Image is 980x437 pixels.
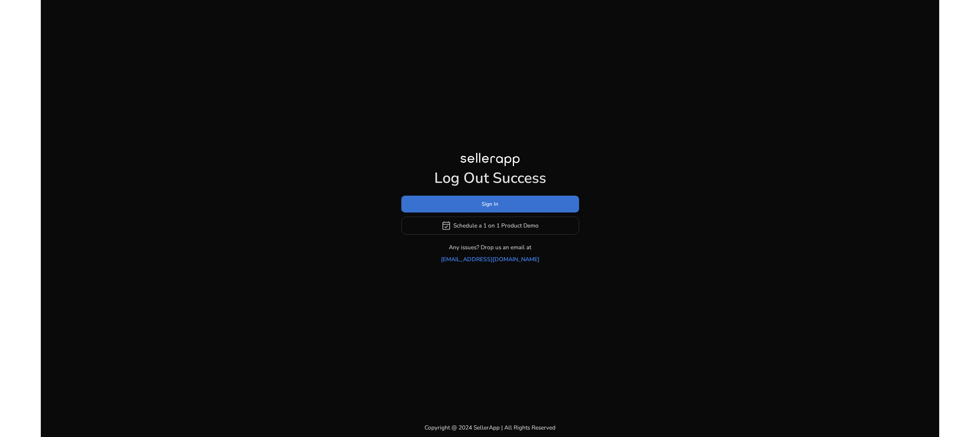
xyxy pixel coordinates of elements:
span: event_available [441,221,451,230]
a: [EMAIL_ADDRESS][DOMAIN_NAME] [441,255,539,263]
span: Sign In [482,200,498,208]
h1: Log Out Success [401,169,579,187]
p: Any issues? Drop us an email at [449,243,531,251]
button: Sign In [401,196,579,213]
button: event_availableSchedule a 1 on 1 Product Demo [401,217,579,235]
